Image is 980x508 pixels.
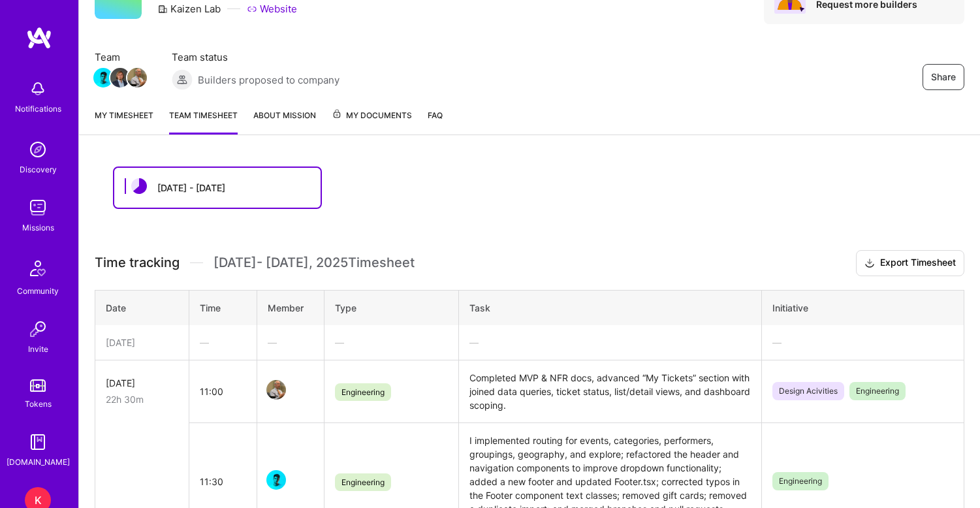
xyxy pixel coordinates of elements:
div: Notifications [15,102,61,116]
a: My timesheet [95,108,153,135]
a: FAQ [428,108,443,135]
div: [DATE] - [DATE] [157,181,225,195]
img: Team Member Avatar [110,68,130,87]
th: Type [324,290,458,325]
div: Community [17,284,59,298]
button: Share [923,64,964,90]
span: Engineering [849,382,906,400]
div: Tokens [25,397,52,411]
th: Member [257,290,324,325]
td: 11:00 [189,360,257,422]
th: Time [189,290,257,325]
div: [DATE] [106,336,178,349]
img: Team Member Avatar [266,470,286,490]
a: Team timesheet [169,108,238,135]
div: 22h 30m [106,392,178,406]
img: guide book [25,429,51,455]
th: Task [459,290,762,325]
img: Team Member Avatar [127,68,147,87]
a: Website [247,2,297,16]
span: My Documents [332,108,412,123]
img: Team Member Avatar [93,68,113,87]
div: — [200,336,245,349]
i: icon Download [864,257,875,270]
div: [DOMAIN_NAME] [7,455,70,469]
i: icon CompanyGray [157,4,168,14]
span: Time tracking [95,255,180,271]
img: tokens [30,379,46,392]
img: Builders proposed to company [172,69,193,90]
span: Engineering [772,472,829,490]
a: My Documents [332,108,412,135]
a: Team Member Avatar [268,469,285,491]
td: Completed MVP & NFR docs, advanced “My Tickets” section with joined data queries, ticket status, ... [459,360,762,422]
img: logo [26,26,52,50]
span: [DATE] - [DATE] , 2025 Timesheet [213,255,415,271]
div: — [335,336,448,349]
div: Discovery [20,163,57,176]
a: Team Member Avatar [112,67,129,89]
span: Share [931,71,956,84]
span: Team status [172,50,340,64]
a: Team Member Avatar [268,379,285,401]
a: Team Member Avatar [129,67,146,89]
img: status icon [131,178,147,194]
img: Team Member Avatar [266,380,286,400]
span: Builders proposed to company [198,73,340,87]
span: Team [95,50,146,64]
span: Engineering [335,473,391,491]
div: [DATE] [106,376,178,390]
span: Design Acivities [772,382,844,400]
img: teamwork [25,195,51,221]
th: Initiative [762,290,964,325]
img: Community [22,253,54,284]
img: bell [25,76,51,102]
div: Missions [22,221,54,234]
img: Invite [25,316,51,342]
a: Team Member Avatar [95,67,112,89]
span: Engineering [335,383,391,401]
a: About Mission [253,108,316,135]
div: — [469,336,751,349]
button: Export Timesheet [856,250,964,276]
div: — [268,336,313,349]
th: Date [95,290,189,325]
div: — [772,336,953,349]
div: Kaizen Lab [157,2,221,16]
div: Invite [28,342,48,356]
img: discovery [25,136,51,163]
